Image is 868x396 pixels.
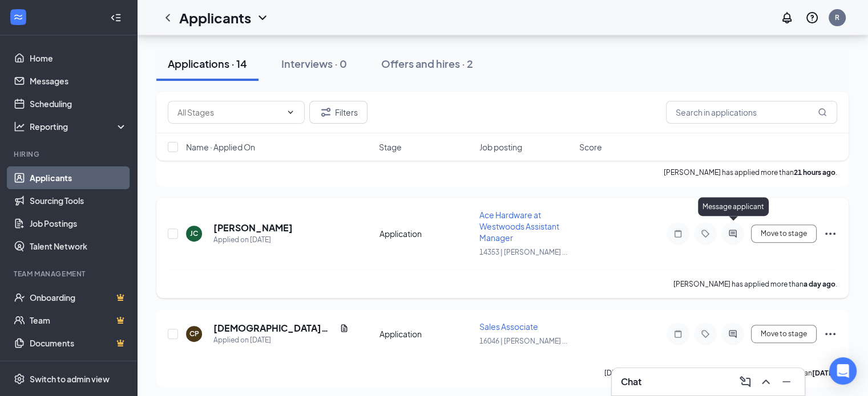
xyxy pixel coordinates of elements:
span: Sales Associate [479,321,538,332]
svg: QuestionInfo [805,11,819,25]
div: Team Management [14,269,125,279]
div: R [835,13,839,22]
svg: Tag [699,329,712,338]
h5: [PERSON_NAME] [213,222,293,234]
b: a day ago [804,280,835,288]
button: Minimize [777,373,796,391]
a: Job Postings [30,212,127,235]
a: Talent Network [30,235,127,258]
svg: Document [340,324,349,333]
h1: Applicants [179,8,251,27]
button: ChevronUp [757,373,775,391]
span: Stage [379,141,402,153]
a: DocumentsCrown [30,332,127,354]
div: Application [380,328,473,340]
svg: Collapse [110,12,122,23]
div: Applied on [DATE] [213,334,349,346]
div: Open Intercom Messenger [829,357,857,385]
svg: ChevronLeft [161,11,175,25]
svg: Minimize [780,375,793,389]
span: Ace Hardware at Westwoods Assistant Manager [479,210,559,243]
div: Offers and hires · 2 [381,56,473,71]
svg: ActiveChat [726,229,740,238]
svg: MagnifyingGlass [818,108,827,117]
button: ComposeMessage [736,373,754,391]
a: Scheduling [30,92,127,115]
svg: ComposeMessage [738,375,752,389]
input: Search in applications [666,101,837,124]
svg: Tag [699,229,712,238]
h5: [DEMOGRAPHIC_DATA][PERSON_NAME] [213,322,335,334]
svg: Ellipses [823,327,837,341]
span: Job posting [479,141,522,153]
svg: ActiveChat [726,329,740,338]
div: Hiring [14,149,125,159]
a: Applicants [30,166,127,189]
p: [PERSON_NAME] has applied more than . [673,279,837,289]
span: 16046 | [PERSON_NAME] ... [479,337,567,345]
svg: Settings [14,373,25,385]
a: Messages [30,70,127,92]
a: TeamCrown [30,309,127,332]
svg: Note [671,329,685,338]
b: [DATE] [812,369,835,377]
svg: ChevronDown [256,11,269,25]
svg: Analysis [14,121,25,132]
p: [DEMOGRAPHIC_DATA][PERSON_NAME] has applied more than . [604,368,837,378]
div: Switch to admin view [30,373,110,385]
span: Name · Applied On [186,141,255,153]
p: [PERSON_NAME] has applied more than . [664,168,837,177]
div: Interviews · 0 [281,56,347,71]
div: Applications · 14 [168,56,247,71]
a: OnboardingCrown [30,286,127,309]
a: Home [30,47,127,70]
h3: Chat [621,375,641,388]
svg: Notifications [780,11,794,25]
svg: ChevronDown [286,108,295,117]
div: Reporting [30,121,128,132]
div: Application [380,228,473,239]
button: Move to stage [751,224,817,243]
button: Filter Filters [309,101,368,124]
a: SurveysCrown [30,354,127,377]
svg: Filter [319,105,333,119]
svg: ChevronUp [759,375,773,389]
svg: Note [671,229,685,238]
svg: WorkstreamLogo [13,11,24,23]
div: Applied on [DATE] [213,234,293,246]
b: 21 hours ago [794,168,835,177]
div: JC [190,228,198,238]
span: 14353 | [PERSON_NAME] ... [479,248,567,256]
input: All Stages [177,106,281,119]
div: CP [189,329,199,338]
a: Sourcing Tools [30,189,127,212]
svg: Ellipses [823,227,837,240]
div: Message applicant [698,197,769,216]
button: Move to stage [751,325,817,343]
span: Score [579,141,602,153]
